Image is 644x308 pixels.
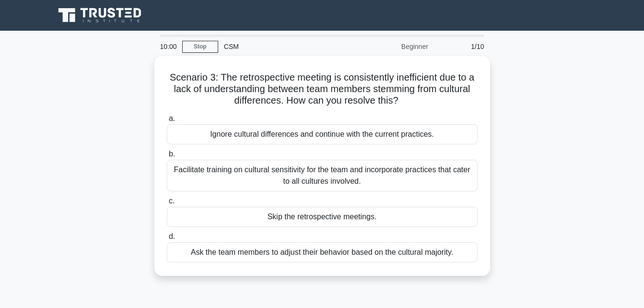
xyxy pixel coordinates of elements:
div: 10:00 [154,37,182,56]
div: Ignore cultural differences and continue with the current practices. [167,124,478,144]
span: a. [169,114,175,122]
div: Beginner [350,37,434,56]
a: Stop [182,41,218,53]
div: Ask the team members to adjust their behavior based on the cultural majority. [167,242,478,262]
span: b. [169,150,175,158]
span: c. [169,197,175,205]
div: Facilitate training on cultural sensitivity for the team and incorporate practices that cater to ... [167,160,478,191]
div: Skip the retrospective meetings. [167,207,478,227]
span: d. [169,232,175,240]
h5: Scenario 3: The retrospective meeting is consistently inefficient due to a lack of understanding ... [166,71,479,107]
div: CSM [218,37,350,56]
div: 1/10 [434,37,490,56]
